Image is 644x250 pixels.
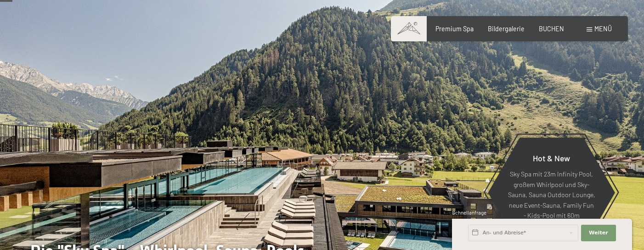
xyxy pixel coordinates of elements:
[488,25,525,33] a: Bildergalerie
[539,25,564,33] a: BUCHEN
[435,25,474,33] a: Premium Spa
[594,25,612,33] span: Menü
[452,210,486,216] span: Schnellanfrage
[508,170,595,232] p: Sky Spa mit 23m Infinity Pool, großem Whirlpool und Sky-Sauna, Sauna Outdoor Lounge, neue Event-S...
[533,153,570,163] span: Hot & New
[589,229,608,237] span: Weiter
[581,225,616,241] button: Weiter
[487,137,616,248] a: Hot & New Sky Spa mit 23m Infinity Pool, großem Whirlpool und Sky-Sauna, Sauna Outdoor Lounge, ne...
